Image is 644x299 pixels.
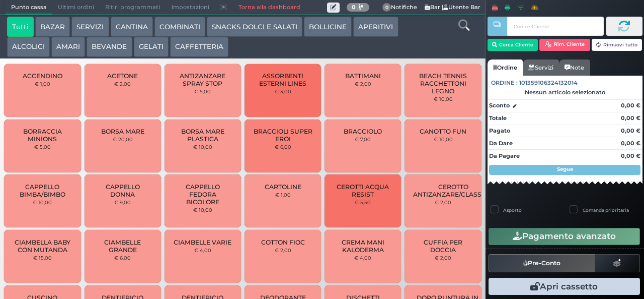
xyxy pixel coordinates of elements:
strong: Sconto [489,101,510,110]
span: CEROTTI ACQUA RESIST [333,183,393,198]
b: 0 [352,4,356,11]
strong: Da Dare [489,140,513,147]
small: € 1,00 [35,81,50,87]
small: € 10,00 [193,207,212,213]
small: € 4,00 [194,247,211,253]
strong: 0,00 € [621,127,640,134]
span: CARTOLINE [265,183,301,191]
span: BRACCIOLO [344,128,382,135]
a: Note [559,59,590,76]
small: € 2,00 [114,81,131,87]
button: Pagamento avanzato [489,228,640,245]
button: BEVANDE [87,37,132,57]
button: ALCOLICI [7,37,50,57]
span: CIAMBELLE GRANDE [93,238,152,254]
small: € 10,00 [193,144,212,150]
small: € 15,00 [33,255,52,261]
label: Comanda prioritaria [583,207,629,213]
span: CAPPELLO BIMBA/BIMBO [13,183,72,198]
small: € 2,00 [435,199,451,205]
strong: Pagato [489,127,510,134]
small: € 6,00 [114,255,131,261]
div: Nessun articolo selezionato [488,89,642,96]
small: € 2,00 [275,247,291,253]
button: AMARI [51,37,85,57]
span: BRACCIOLI SUPER EROI [253,128,313,143]
strong: Da Pagare [489,152,520,159]
a: Torna alla dashboard [232,1,305,15]
small: € 5,00 [194,88,211,94]
small: € 5,50 [355,199,371,205]
button: Rimuovi tutto [592,39,642,51]
button: BAZAR [35,17,70,37]
span: CEROTTO ANTIZANZARE/CLASSICO [413,183,493,198]
small: € 1,00 [275,192,291,198]
strong: 0,00 € [621,114,640,122]
span: CIAMBELLA BABY CON MUTANDA [13,238,72,254]
button: SERVIZI [71,17,109,37]
small: € 2,00 [435,255,451,261]
span: BORRACCIA MINIONS [13,128,72,143]
span: CANOTTO FUN [420,128,466,135]
strong: 0,00 € [621,152,640,159]
strong: 0,00 € [621,102,640,109]
span: CAPPELLO DONNA [93,183,152,198]
span: Ritiri programmati [100,1,166,15]
button: CANTINA [111,17,153,37]
a: Servizi [523,59,559,76]
small: € 4,00 [354,255,371,261]
span: BORSA MARE [101,128,144,135]
button: GELATI [134,37,169,57]
span: ANTIZANZARE SPRAY STOP [173,72,233,87]
button: Tutti [7,17,34,37]
span: ACETONE [107,72,138,80]
small: € 20,00 [113,136,133,142]
small: € 2,00 [355,81,371,87]
label: Asporto [503,207,522,213]
span: BORSA MARE PLASTICA [173,128,233,143]
small: € 3,00 [275,88,291,94]
a: Ordine [488,59,523,76]
small: € 10,00 [434,136,453,142]
span: Impostazioni [166,1,215,15]
span: CIAMBELLE VARIE [174,238,231,246]
button: Apri cassetto [489,278,640,295]
input: Codice Cliente [507,17,603,36]
strong: Segue [557,166,573,172]
span: CUFFIA PER DOCCIA [413,238,473,254]
button: SNACKS DOLCI E SALATI [207,17,302,37]
span: ACCENDINO [23,72,62,80]
span: 0 [382,3,391,12]
small: € 10,00 [33,199,52,205]
button: COMBINATI [154,17,205,37]
small: € 6,00 [275,144,291,150]
strong: Totale [489,114,507,122]
button: Rim. Cliente [539,39,590,51]
strong: 0,00 € [621,140,640,147]
button: APERITIVI [353,17,398,37]
small: € 5,00 [34,144,51,150]
span: Ordine : [491,79,518,87]
span: COTTON FIOC [261,238,305,246]
span: Punto cassa [6,1,52,15]
button: Cerca Cliente [488,39,538,51]
button: CAFFETTERIA [170,37,228,57]
span: BEACH TENNIS RACCHETTONI LEGNO [413,72,473,95]
span: Ultimi ordini [52,1,100,15]
small: € 10,00 [434,96,453,102]
span: 101359106324132014 [519,79,578,87]
small: € 7,00 [355,136,371,142]
button: BOLLICINE [304,17,352,37]
span: CAPPELLO FEDORA BICOLORE [173,183,233,206]
span: ASSORBENTI ESTERNI LINES [253,72,313,87]
span: CREMA MANI KALODERMA [333,238,393,254]
small: € 9,00 [114,199,131,205]
span: BATTIMANI [345,72,381,80]
button: Pre-Conto [489,254,595,272]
